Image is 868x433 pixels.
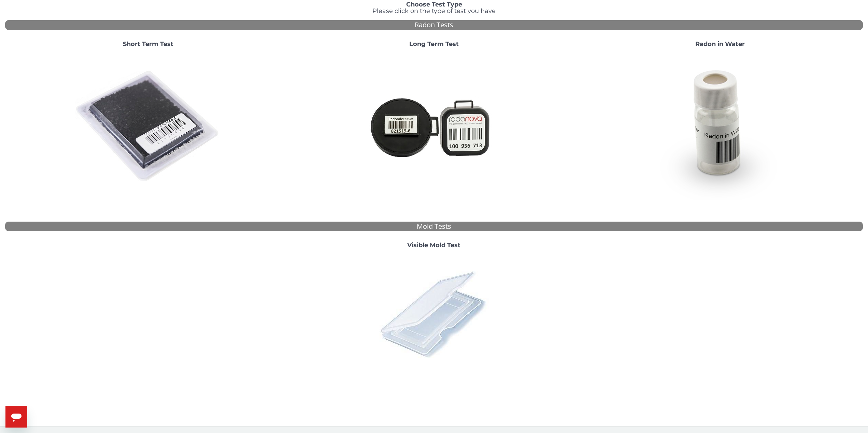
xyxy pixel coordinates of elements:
img: Radtrak2vsRadtrak3.jpg [360,53,507,200]
strong: Visible Mold Test [407,241,460,249]
span: Please click on the type of test you have [372,7,496,15]
img: PI42764010.jpg [374,254,494,374]
strong: Long Term Test [409,40,459,48]
strong: Short Term Test [123,40,173,48]
strong: Radon in Water [695,40,745,48]
strong: Choose Test Type [406,1,462,8]
div: Radon Tests [5,20,863,30]
iframe: Button to launch messaging window [5,406,27,428]
img: RadoninWater.jpg [646,53,793,200]
img: ShortTerm.jpg [75,53,222,200]
div: Mold Tests [5,222,863,232]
